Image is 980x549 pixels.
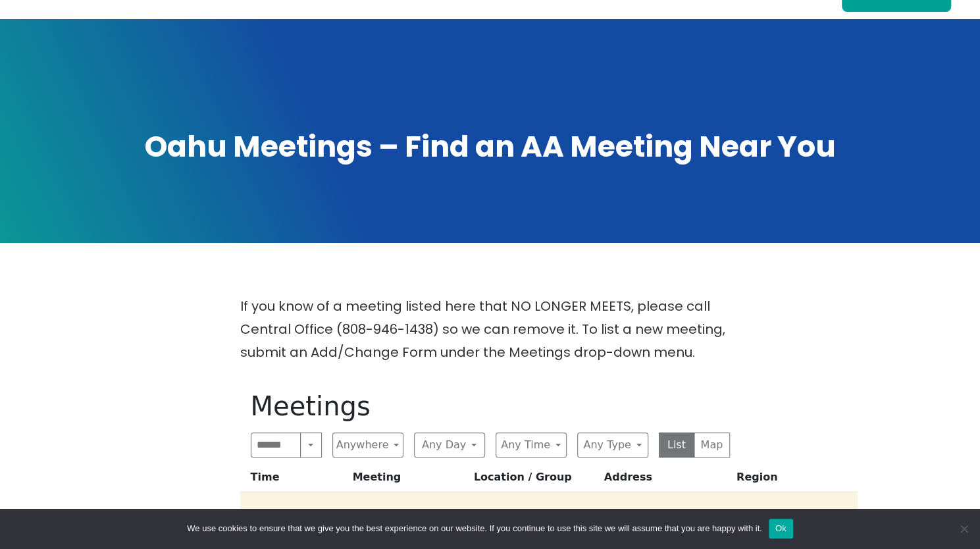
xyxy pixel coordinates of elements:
button: Search [300,432,321,457]
input: Search [251,432,301,457]
button: Any Type [577,432,648,457]
button: Any Time [496,432,567,457]
button: Map [694,432,730,457]
button: List [659,432,695,457]
button: Anywhere [332,432,403,457]
th: Meeting [348,468,469,492]
th: Region [731,468,858,492]
th: Location / Group [469,468,599,492]
h1: Meetings [251,390,730,422]
button: Ok [769,519,793,538]
button: Any Day [414,432,485,457]
th: Time [240,468,348,492]
h1: Oahu Meetings – Find an AA Meeting Near You [30,127,951,167]
span: No [957,522,970,535]
span: We use cookies to ensure that we give you the best experience on our website. If you continue to ... [187,522,761,535]
th: Address [599,468,731,492]
button: 15 meetings in progress [245,498,848,535]
p: If you know of a meeting listed here that NO LONGER MEETS, please call Central Office (808-946-14... [240,295,740,364]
